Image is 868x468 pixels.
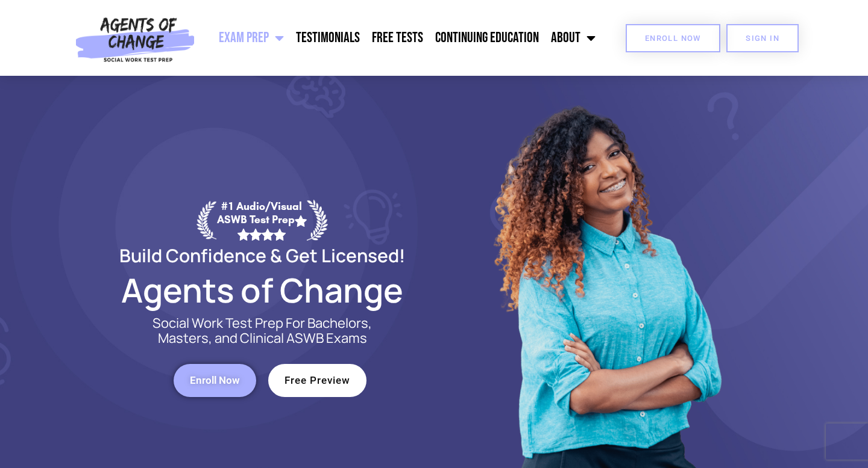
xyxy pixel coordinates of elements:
[213,23,290,53] a: Exam Prep
[268,364,366,397] a: Free Preview
[201,23,602,53] nav: Menu
[746,34,779,42] span: SIGN IN
[285,375,350,386] span: Free Preview
[290,23,366,53] a: Testimonials
[366,23,429,53] a: Free Tests
[429,23,545,53] a: Continuing Education
[626,24,720,52] a: Enroll Now
[139,316,386,346] p: Social Work Test Prep For Bachelors, Masters, and Clinical ASWB Exams
[174,364,256,397] a: Enroll Now
[645,34,701,42] span: Enroll Now
[726,24,799,52] a: SIGN IN
[190,375,240,386] span: Enroll Now
[90,247,434,264] h2: Build Confidence & Get Licensed!
[216,200,307,240] div: #1 Audio/Visual ASWB Test Prep
[545,23,602,53] a: About
[90,276,434,304] h2: Agents of Change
